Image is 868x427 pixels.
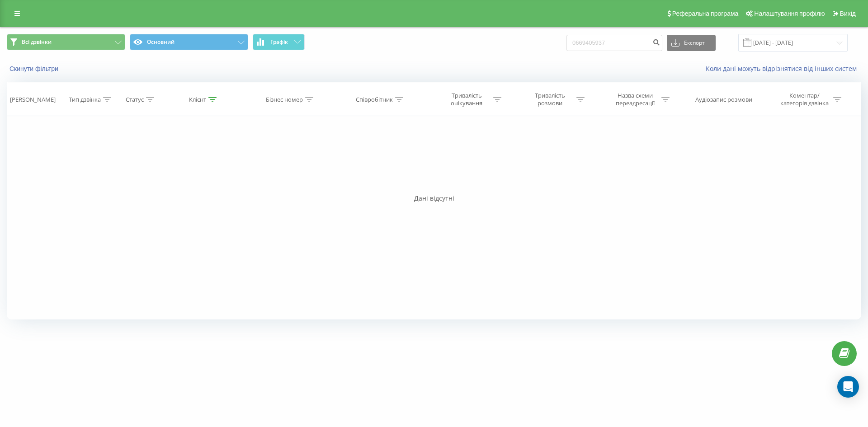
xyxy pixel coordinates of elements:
div: [PERSON_NAME] [10,96,56,103]
div: Open Intercom Messenger [837,376,859,398]
div: Назва схеми переадресації [611,92,659,107]
button: Графік [253,34,305,50]
div: Дані відсутні [7,194,861,203]
span: Всі дзвінки [22,38,52,46]
button: Скинути фільтри [7,65,63,73]
div: Коментар/категорія дзвінка [778,92,831,107]
div: Співробітник [356,96,393,103]
input: Пошук за номером [566,35,662,51]
button: Всі дзвінки [7,34,125,50]
a: Коли дані можуть відрізнятися вiд інших систем [706,64,861,73]
div: Тривалість очікування [443,92,491,107]
div: Клієнт [189,96,206,103]
div: Тривалість розмови [526,92,574,107]
button: Основний [130,34,248,50]
span: Налаштування профілю [754,10,825,17]
div: Статус [126,96,144,103]
span: Вихід [840,10,856,17]
span: Реферальна програма [672,10,739,17]
div: Тип дзвінка [69,96,101,103]
div: Аудіозапис розмови [695,96,752,103]
span: Графік [270,39,288,45]
div: Бізнес номер [266,96,303,103]
button: Експорт [667,35,716,51]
